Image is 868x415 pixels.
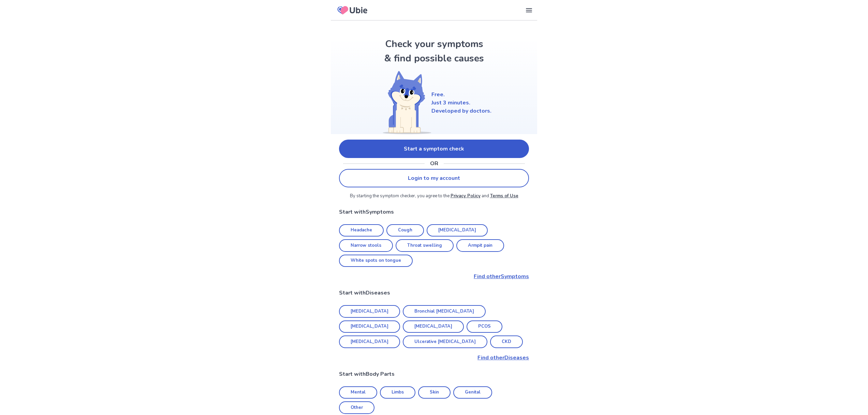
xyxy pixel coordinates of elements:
p: Find other Diseases [339,354,529,362]
a: Cough [386,224,424,237]
a: Find otherSymptoms [339,272,529,281]
a: [MEDICAL_DATA] [427,224,488,237]
a: Login to my account [339,169,529,187]
a: Armpit pain [456,239,504,252]
a: Headache [339,224,384,237]
a: Ulcerative [MEDICAL_DATA] [403,335,487,348]
a: Skin [418,386,451,399]
p: Developed by doctors. [431,107,491,115]
p: OR [430,159,438,168]
a: [MEDICAL_DATA] [339,335,400,348]
a: Bronchial [MEDICAL_DATA] [403,305,486,318]
p: Free. [431,90,491,99]
a: Find otherDiseases [339,354,529,362]
p: Start with Symptoms [339,208,529,216]
p: Start with Diseases [339,289,529,297]
a: CKD [490,335,523,348]
a: Other [339,401,374,414]
a: White spots on tongue [339,255,413,267]
a: Narrow stools [339,239,393,252]
a: PCOS [467,320,502,333]
p: Find other Symptoms [339,272,529,281]
p: Start with Body Parts [339,370,529,378]
a: Terms of Use [490,193,518,199]
a: [MEDICAL_DATA] [403,320,464,333]
p: By starting the symptom checker, you agree to the and [339,193,529,200]
a: Privacy Policy [451,193,481,199]
p: Just 3 minutes. [431,99,491,107]
h1: Check your symptoms & find possible causes [383,37,485,66]
a: Start a symptom check [339,140,529,158]
a: Limbs [380,386,415,399]
a: [MEDICAL_DATA] [339,305,400,318]
img: Shiba (Welcome) [377,71,431,134]
a: Genital [453,386,492,399]
a: [MEDICAL_DATA] [339,320,400,333]
a: Throat swelling [396,239,454,252]
a: Mental [339,386,377,399]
